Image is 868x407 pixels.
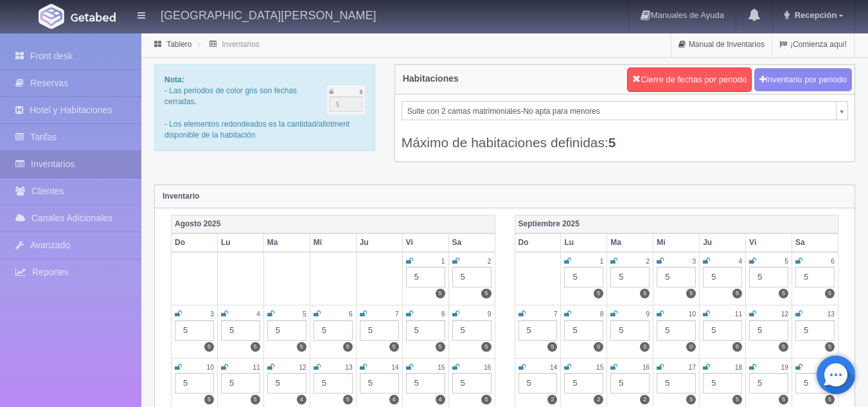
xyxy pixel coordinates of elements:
[671,32,772,57] a: Manual de Inventarios
[754,68,852,92] button: Inventario por periodo
[360,373,399,393] div: 5
[395,311,399,318] small: 7
[406,373,445,393] div: 5
[172,233,218,252] th: Do
[71,12,116,22] img: Getabed
[263,233,310,252] th: Ma
[210,311,214,318] small: 3
[343,342,353,352] label: 5
[481,395,491,404] label: 5
[175,373,214,393] div: 5
[792,233,838,252] th: Sa
[221,320,260,341] div: 5
[781,364,788,371] small: 19
[166,40,191,49] a: Tablero
[732,395,742,404] label: 5
[297,395,306,404] label: 4
[686,289,696,298] label: 5
[438,364,445,371] small: 15
[610,267,650,287] div: 5
[749,267,788,287] div: 5
[172,215,495,233] th: Agosto 2025
[452,320,492,341] div: 5
[772,32,854,57] a: ¡Comienza aquí!
[518,373,558,393] div: 5
[452,267,492,287] div: 5
[693,258,696,265] small: 3
[779,342,788,352] label: 5
[402,233,448,252] th: Vi
[657,373,696,393] div: 5
[795,267,835,287] div: 5
[795,320,835,341] div: 5
[738,258,742,265] small: 4
[564,320,603,341] div: 5
[204,395,214,404] label: 5
[610,320,650,341] div: 5
[515,233,561,252] th: Do
[686,395,696,404] label: 5
[779,289,788,298] label: 5
[749,320,788,341] div: 5
[825,395,835,404] label: 5
[360,320,399,341] div: 5
[554,311,558,318] small: 7
[217,233,263,252] th: Lu
[547,342,557,352] label: 5
[825,289,835,298] label: 5
[345,364,352,371] small: 13
[547,395,557,404] label: 2
[349,311,353,318] small: 6
[488,311,492,318] small: 9
[640,289,650,298] label: 5
[749,373,788,393] div: 5
[735,311,742,318] small: 11
[253,364,260,371] small: 11
[732,342,742,352] label: 5
[640,395,650,404] label: 2
[299,364,306,371] small: 12
[703,373,742,393] div: 5
[594,289,603,298] label: 5
[441,311,445,318] small: 8
[310,233,356,252] th: Mi
[784,258,788,265] small: 5
[222,40,260,49] a: Inventarios
[642,364,650,371] small: 16
[646,311,650,318] small: 9
[600,258,604,265] small: 1
[452,373,492,393] div: 5
[828,311,835,318] small: 13
[825,342,835,352] label: 5
[204,342,214,352] label: 5
[389,342,399,352] label: 5
[39,4,64,29] img: Getabed
[795,373,835,393] div: 5
[686,342,696,352] label: 0
[703,320,742,341] div: 5
[779,395,788,404] label: 5
[594,342,603,352] label: 0
[343,395,353,404] label: 5
[402,101,848,120] a: Suite con 2 camas matrimoniales-No apta para menores
[653,233,700,252] th: Mi
[221,373,260,393] div: 5
[481,342,491,352] label: 5
[251,342,260,352] label: 5
[391,364,398,371] small: 14
[256,311,260,318] small: 4
[689,311,696,318] small: 10
[436,342,445,352] label: 5
[746,233,792,252] th: Vi
[163,192,199,201] strong: Inventario
[164,75,184,84] b: Nota:
[607,233,653,252] th: Ma
[267,320,306,341] div: 5
[389,395,399,404] label: 4
[207,364,214,371] small: 10
[700,233,746,252] th: Ju
[781,311,788,318] small: 12
[657,320,696,341] div: 5
[488,258,492,265] small: 2
[484,364,491,371] small: 16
